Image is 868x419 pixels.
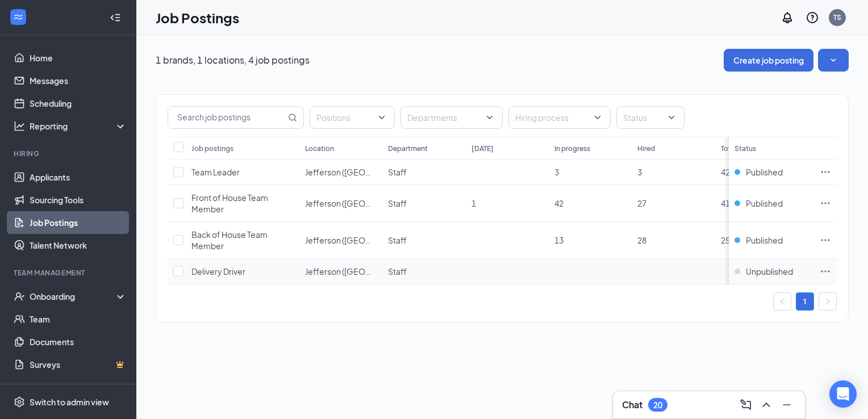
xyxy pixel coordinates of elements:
button: Minimize [778,396,796,414]
span: Staff [388,198,407,208]
div: Switch to admin view [30,396,109,408]
th: Status [729,137,814,160]
svg: Notifications [781,11,794,24]
div: Open Intercom Messenger [829,380,857,408]
li: 1 [796,292,814,311]
a: Sourcing Tools [30,188,127,211]
span: Back of House Team Member [191,229,268,251]
div: Team Management [14,268,124,278]
span: Jefferson ([GEOGRAPHIC_DATA]) [305,266,429,276]
th: Total [715,137,798,160]
h3: Chat [622,399,642,411]
span: 413 [721,198,735,208]
span: Team Leader [191,167,240,177]
svg: MagnifyingGlass [288,113,297,122]
span: Front of House Team Member [191,192,268,214]
svg: ComposeMessage [739,398,753,412]
span: 3 [637,167,642,177]
li: Next Page [819,292,837,311]
a: Home [30,47,127,69]
td: Staff [382,185,465,222]
span: 256 [721,235,735,245]
span: Published [746,234,783,246]
td: Jefferson (GA) [299,259,382,284]
button: Create job posting [724,49,813,72]
svg: Ellipses [820,166,831,178]
svg: Ellipses [820,198,831,209]
input: Search job postings [168,107,286,128]
span: 42 [721,167,730,177]
a: Documents [30,330,127,353]
svg: Collapse [110,12,121,23]
span: 1 [471,198,476,208]
svg: SmallChevronDown [828,55,839,66]
th: Hired [632,137,715,160]
span: right [824,298,831,305]
a: SurveysCrown [30,353,127,376]
svg: Analysis [14,120,25,132]
div: Reporting [30,120,127,132]
a: Team [30,308,127,330]
span: 28 [637,235,646,245]
svg: Settings [14,396,25,408]
button: right [819,292,837,311]
span: 13 [554,235,564,245]
li: Previous Page [773,292,791,311]
div: 20 [653,400,662,410]
span: Published [746,198,783,209]
span: Delivery Driver [191,266,245,276]
h1: Job Postings [156,8,239,27]
span: Jefferson ([GEOGRAPHIC_DATA]) [305,235,429,245]
a: Job Postings [30,211,127,234]
span: Staff [388,167,407,177]
td: Jefferson (GA) [299,222,382,259]
span: Published [746,166,783,178]
td: Staff [382,160,465,185]
td: Jefferson (GA) [299,185,382,222]
a: 1 [796,293,813,310]
div: TS [833,12,841,22]
button: ChevronUp [757,396,775,414]
a: Scheduling [30,92,127,115]
span: Staff [388,235,407,245]
span: Jefferson ([GEOGRAPHIC_DATA]) [305,198,429,208]
span: Unpublished [746,266,793,277]
div: Location [305,144,334,153]
p: 1 brands, 1 locations, 4 job postings [156,54,310,66]
button: left [773,292,791,311]
svg: UserCheck [14,291,25,302]
svg: Minimize [780,398,794,412]
td: Jefferson (GA) [299,160,382,185]
svg: ChevronUp [759,398,773,412]
th: In progress [549,137,632,160]
td: Staff [382,222,465,259]
div: Job postings [191,144,233,153]
div: Department [388,144,428,153]
td: Staff [382,259,465,284]
th: [DATE] [466,137,549,160]
span: 42 [554,198,564,208]
svg: Ellipses [820,234,831,246]
a: Messages [30,69,127,92]
span: 3 [554,167,559,177]
span: Staff [388,266,407,276]
a: Applicants [30,166,127,188]
span: left [779,298,786,305]
svg: Ellipses [820,266,831,277]
span: 27 [637,198,646,208]
a: Talent Network [30,234,127,257]
div: Hiring [14,149,124,158]
button: ComposeMessage [737,396,755,414]
svg: WorkstreamLogo [12,11,24,23]
div: Onboarding [30,291,117,302]
button: SmallChevronDown [818,49,849,72]
span: Jefferson ([GEOGRAPHIC_DATA]) [305,167,429,177]
svg: QuestionInfo [806,11,819,24]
